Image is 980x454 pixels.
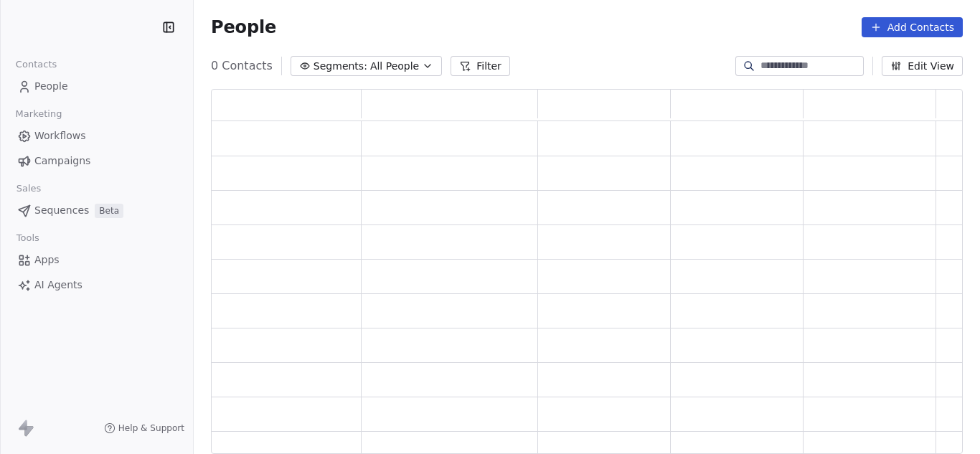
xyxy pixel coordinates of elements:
[10,178,47,199] span: Sales
[118,422,184,434] span: Help & Support
[451,56,510,76] button: Filter
[211,57,273,75] span: 0 Contacts
[862,17,963,37] button: Add Contacts
[9,54,63,75] span: Contacts
[882,56,963,76] button: Edit View
[370,59,419,74] span: All People
[34,128,86,143] span: Workflows
[11,248,182,272] a: Apps
[314,59,367,74] span: Segments:
[104,422,184,434] a: Help & Support
[34,278,83,293] span: AI Agents
[34,203,89,218] span: Sequences
[211,16,276,38] span: People
[10,227,45,249] span: Tools
[95,204,123,218] span: Beta
[11,75,182,98] a: People
[11,273,182,297] a: AI Agents
[11,149,182,173] a: Campaigns
[11,199,182,222] a: SequencesBeta
[11,124,182,148] a: Workflows
[34,153,90,169] span: Campaigns
[9,103,68,125] span: Marketing
[34,252,60,268] span: Apps
[34,79,68,94] span: People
